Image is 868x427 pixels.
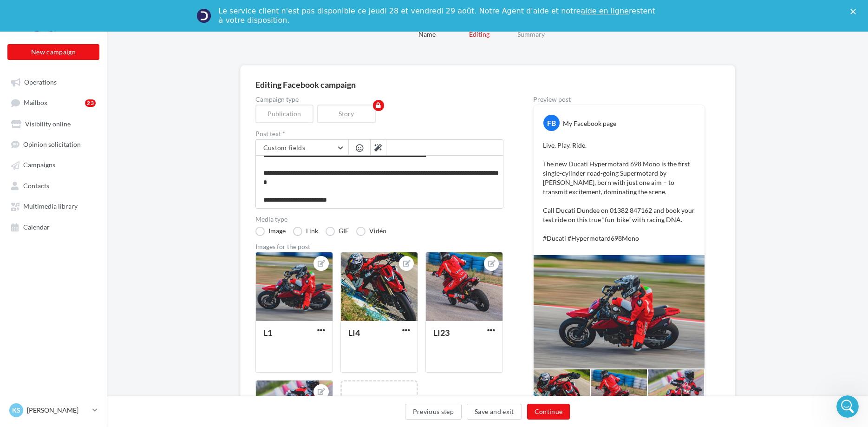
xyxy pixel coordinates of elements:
[25,120,71,128] span: Visibility online
[6,73,101,90] a: Operations
[6,156,101,173] a: Campaigns
[405,404,462,420] button: Previous step
[23,140,81,148] span: Opinion solicitation
[850,8,860,14] div: Close
[293,227,318,236] label: Link
[219,7,657,25] div: Le service client n'est pas disponible ce jeudi 28 et vendredi 29 août. Notre Agent d'aide et not...
[27,406,89,415] p: [PERSON_NAME]
[543,141,695,243] p: Live. Play. Ride. The new Ducati Hypermotard 698 Mono is the first single-cylinder road-going Sup...
[527,404,570,420] button: Continue
[348,328,360,338] div: LI4
[398,30,457,39] div: Name
[563,119,616,128] div: My Facebook page
[6,218,101,235] a: Calendar
[24,78,57,86] span: Operations
[255,227,286,236] label: Image
[6,136,101,152] a: Opinion solicitation
[356,227,386,236] label: Vidéo
[255,243,503,250] div: Images for the post
[12,406,20,415] span: KS
[6,177,101,194] a: Contacts
[255,80,720,89] div: Editing Facebook campaign
[23,182,49,190] span: Contacts
[326,227,349,236] label: GIF
[255,96,503,103] label: Campaign type
[256,140,348,156] button: Custom fields
[196,8,211,23] img: Profile image for Service-Client
[24,99,47,107] span: Mailbox
[543,115,560,131] div: FB
[263,328,272,338] div: L1
[6,197,101,214] a: Multimedia library
[502,30,561,39] div: Summary
[23,161,55,169] span: Campaigns
[263,144,306,151] span: Custom fields
[255,131,503,137] label: Post text *
[533,96,705,103] div: Preview post
[85,99,96,107] div: 23
[23,203,78,210] span: Multimedia library
[23,223,50,231] span: Calendar
[467,404,522,420] button: Save and exit
[7,401,99,419] a: KS [PERSON_NAME]
[581,7,628,15] a: aide en ligne
[836,395,859,418] iframe: Intercom live chat
[6,115,101,132] a: Visibility online
[7,44,99,60] button: New campaign
[433,328,450,338] div: LI23
[6,94,101,111] a: Mailbox23
[450,30,509,39] div: Editing
[255,216,503,223] label: Media type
